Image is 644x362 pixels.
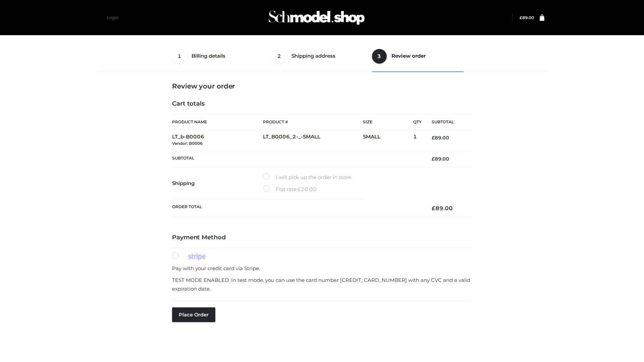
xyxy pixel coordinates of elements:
th: Subtotal [172,150,422,167]
td: SMALL [363,130,413,151]
img: Schmodel Admin 964 [266,4,367,31]
h3: Review your order [172,82,472,90]
th: Product # [263,114,363,130]
td: 1 [413,130,422,151]
label: Flat rate: [263,185,317,194]
td: LT_B0006_2-_-SMALL [263,130,363,151]
small: Vendor: B0006 [172,141,203,146]
p: TEST MODE ENABLED. In test mode, you can use the card number [CREDIT_CARD_NUMBER] with any CVC an... [172,276,472,293]
bdi: 89.00 [432,205,453,212]
td: LT_b-B0006 [172,130,263,151]
a: £89.00 [520,15,534,20]
bdi: 89.00 [432,156,449,162]
span: £ [298,186,301,192]
th: Qty [413,114,422,130]
bdi: 89.00 [520,15,534,20]
button: Place order [172,307,215,322]
th: Shipping [172,167,263,199]
h4: Payment Method [172,234,472,241]
h4: Cart totals [172,100,472,108]
label: I will pick up the order in store. [263,173,352,182]
p: Pay with your credit card via Stripe. [172,264,472,273]
span: £ [520,15,522,20]
th: Order Total [172,199,422,217]
th: Subtotal [422,115,472,130]
a: Login [107,15,118,20]
bdi: 89.00 [432,135,449,141]
span: £ [432,156,435,162]
span: £ [432,205,435,212]
bdi: 20.00 [298,186,317,192]
span: £ [432,135,435,141]
th: Product Name [172,114,263,130]
th: Size [363,115,410,130]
